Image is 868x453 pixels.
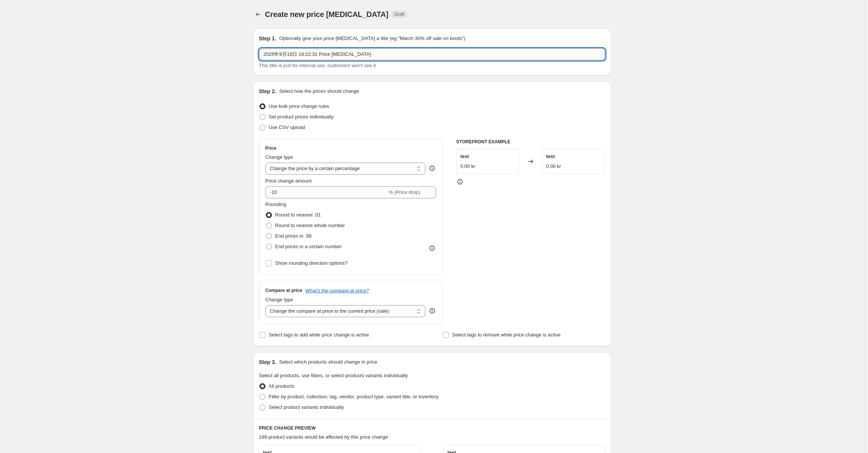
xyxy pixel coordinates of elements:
span: Use bulk price change rules [269,103,329,109]
span: 199 product variants would be affected by this price change: [259,434,390,440]
span: All products [269,383,294,389]
span: Price change amount [265,178,312,184]
span: Draft [394,11,404,17]
div: help [428,307,436,315]
span: Select all products, use filters, or select products variants individually [259,373,408,378]
span: Change type [265,297,293,303]
div: 0.00 kr [460,163,475,170]
span: Show rounding direction options? [275,260,348,266]
h6: PRICE CHANGE PREVIEW [259,425,605,431]
span: End prices in .99 [275,233,312,239]
span: Select tags to add while price change is active [269,332,369,338]
span: Change type [265,154,293,160]
span: Use CSV upload [269,124,305,130]
span: test [460,154,469,159]
button: Price change jobs [253,9,264,20]
input: -15 [265,186,387,198]
span: Select tags to remove while price change is active [452,332,561,338]
h6: STOREFRONT EXAMPLE [456,139,605,145]
span: Round to nearest whole number [275,223,345,228]
h3: Price [265,145,276,151]
span: Rounding [265,201,287,207]
input: 30% off holiday sale [259,48,605,60]
span: Round to nearest .01 [275,212,321,218]
span: % (Price drop) [389,189,420,195]
span: End prices in a certain number [275,244,342,249]
p: Optionally give your price [MEDICAL_DATA] a title (eg "March 30% off sale on boots") [279,35,465,42]
h2: Step 2. [259,88,276,95]
h2: Step 1. [259,35,276,42]
span: Create new price [MEDICAL_DATA] [265,10,389,18]
p: Select how the prices should change [279,88,359,95]
p: Select which products should change in price [279,358,377,366]
span: test [546,154,555,159]
h3: Compare at price [265,287,302,293]
div: help [428,164,436,172]
span: This title is just for internal use, customers won't see it [259,63,376,68]
button: What's the compare at price? [305,288,369,293]
span: Set product prices individually [269,114,334,120]
span: Filter by product, collection, tag, vendor, product type, variant title, or inventory [269,394,439,399]
h2: Step 3. [259,358,276,366]
div: 0.00 kr [546,163,561,170]
span: Select product variants individually [269,404,344,410]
